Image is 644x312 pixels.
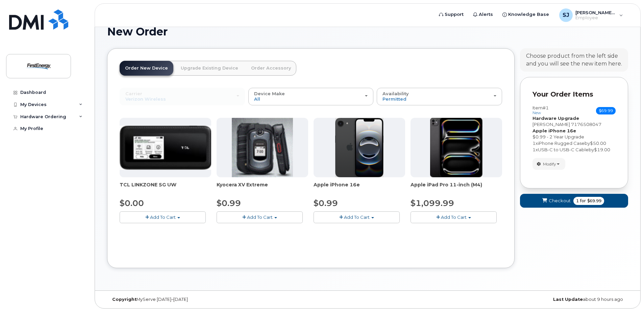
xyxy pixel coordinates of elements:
span: iPhone Rugged Case [538,140,585,146]
div: $0.99 - 2 Year Upgrade [532,134,616,140]
span: USB-C to USB-C Cable [538,147,589,152]
span: Add To Cart [441,214,467,220]
span: Support [445,11,464,18]
a: Knowledge Base [498,8,554,21]
div: about 9 hours ago [454,297,628,302]
button: Add To Cart [411,211,497,223]
button: Add To Cart [217,211,303,223]
button: Add To Cart [120,211,206,223]
a: Support [434,8,468,21]
h1: New Order [107,26,628,37]
p: Your Order Items [532,89,616,99]
a: Upgrade Existing Device [175,61,244,76]
div: TCL LINKZONE 5G UW [120,181,211,195]
button: Modify [532,158,565,170]
span: $50.00 [590,140,606,146]
a: Alerts [468,8,498,21]
div: Apple iPad Pro 11-inch (M4) [411,181,502,195]
div: x by [532,147,616,153]
img: xvextreme.gif [232,118,293,177]
strong: Copyright [112,297,137,302]
span: #1 [543,105,549,110]
span: $19.00 [594,147,610,152]
a: Order Accessory [246,61,296,76]
span: 7176508047 [571,122,601,127]
span: All [254,96,260,102]
h3: Item [532,105,549,115]
span: $0.99 [314,198,338,208]
span: Availability [382,91,409,96]
div: x by [532,140,616,147]
img: ipad_pro_11_m4.png [430,118,482,177]
img: iphone16e.png [335,118,384,177]
span: [PERSON_NAME] Jr., [PERSON_NAME] E [575,10,616,15]
button: Checkout 1 for $69.99 [520,194,628,208]
div: Apple iPhone 16e [314,181,405,195]
span: $1,099.99 [411,198,454,208]
strong: Hardware Upgrade [532,115,579,121]
span: Add To Cart [150,214,176,220]
span: $0.00 [120,198,144,208]
button: Device Make All [248,88,374,105]
div: Smith Jr., Donald E [554,8,628,22]
span: $69.99 [587,198,601,204]
img: linkzone5g.png [120,126,211,170]
a: Order New Device [120,61,173,76]
span: Modify [543,161,556,167]
span: Employee [575,15,616,21]
span: [PERSON_NAME] [532,122,570,127]
button: Add To Cart [314,211,400,223]
span: Knowledge Base [508,11,549,18]
span: Alerts [479,11,493,18]
span: Add To Cart [247,214,273,220]
span: Device Make [254,91,285,96]
div: Kyocera XV Extreme [217,181,308,195]
span: 1 [576,198,579,204]
span: Permitted [382,96,406,102]
span: 1 [532,147,536,152]
small: new [532,110,541,115]
strong: Apple iPhone 16e [532,128,576,133]
div: Choose product from the left side and you will see the new item here. [526,52,622,68]
span: Add To Cart [344,214,370,220]
strong: Last Update [553,297,583,302]
span: for [579,198,587,204]
span: 1 [532,140,536,146]
span: SJ [563,11,569,19]
div: MyServe [DATE]–[DATE] [107,297,281,302]
button: Availability Permitted [377,88,502,105]
iframe: Messenger Launcher [615,283,639,307]
span: $69.99 [596,107,616,114]
span: $0.99 [217,198,241,208]
span: Checkout [549,198,571,204]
